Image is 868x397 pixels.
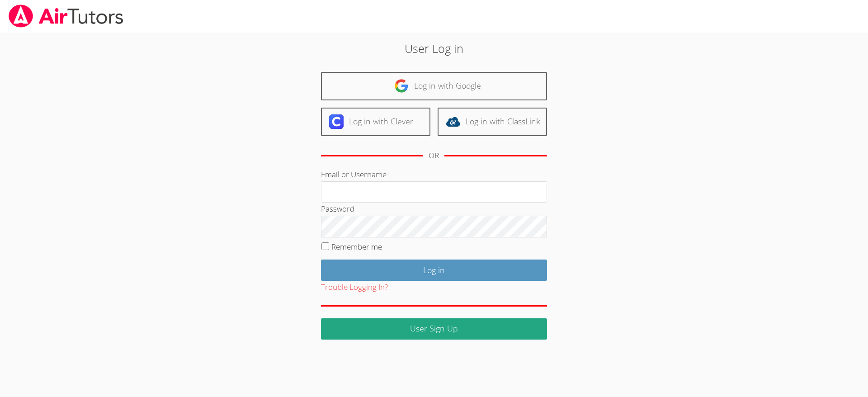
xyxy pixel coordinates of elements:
[429,149,439,162] div: OR
[321,260,547,281] input: Log in
[321,72,547,100] a: Log in with Google
[446,114,460,129] img: classlink-logo-d6bb404cc1216ec64c9a2012d9dc4662098be43eaf13dc465df04b49fa7ab582.svg
[200,40,669,57] h2: User Log in
[321,281,388,294] button: Trouble Logging In?
[331,241,382,252] label: Remember me
[394,79,409,93] img: google-logo-50288ca7cdecda66e5e0955fdab243c47b7ad437acaf1139b6f446037453330a.svg
[321,108,430,136] a: Log in with Clever
[321,203,354,214] label: Password
[321,169,387,180] label: Email or Username
[8,5,124,28] img: airtutors_banner-c4298cdbf04f3fff15de1276eac7730deb9818008684d7c2e4769d2f7ddbe033.png
[321,318,547,340] a: User Sign Up
[329,114,344,129] img: clever-logo-6eab21bc6e7a338710f1a6ff85c0baf02591cd810cc4098c63d3a4b26e2feb20.svg
[438,108,547,136] a: Log in with ClassLink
